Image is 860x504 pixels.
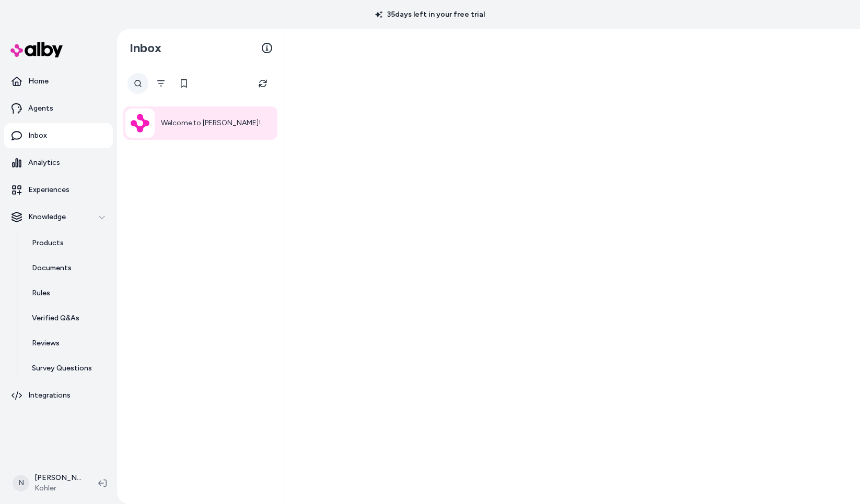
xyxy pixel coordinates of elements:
[28,130,47,141] p: Inbox
[32,288,50,298] p: Rules
[4,123,113,148] a: Inbox
[13,475,29,491] span: N
[32,363,92,374] p: Survey Questions
[32,313,79,323] p: Verified Q&As
[252,73,273,94] button: Refresh
[28,158,60,168] p: Analytics
[28,185,69,195] p: Experiences
[150,73,171,94] button: Filter
[32,338,60,349] p: Reviews
[32,263,72,273] p: Documents
[21,331,113,356] a: Reviews
[10,42,63,57] img: alby Logo
[34,473,82,483] p: [PERSON_NAME]
[21,356,113,381] a: Survey Questions
[4,383,113,408] a: Integrations
[32,238,64,248] p: Products
[21,231,113,256] a: Products
[28,390,71,401] p: Integrations
[4,96,113,121] a: Agents
[21,306,113,331] a: Verified Q&As
[4,177,113,202] a: Experiences
[34,483,82,494] span: Kohler
[4,69,113,94] a: Home
[28,76,49,87] p: Home
[6,466,90,500] button: N[PERSON_NAME]Kohler
[21,256,113,281] a: Documents
[369,9,491,20] p: 35 days left in your free trial
[131,114,149,133] img: Alby
[28,103,53,114] p: Agents
[130,40,161,56] h2: Inbox
[21,281,113,306] a: Rules
[4,205,113,230] button: Knowledge
[28,212,66,222] p: Knowledge
[161,117,261,129] p: Welcome to [PERSON_NAME]!
[4,150,113,175] a: Analytics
